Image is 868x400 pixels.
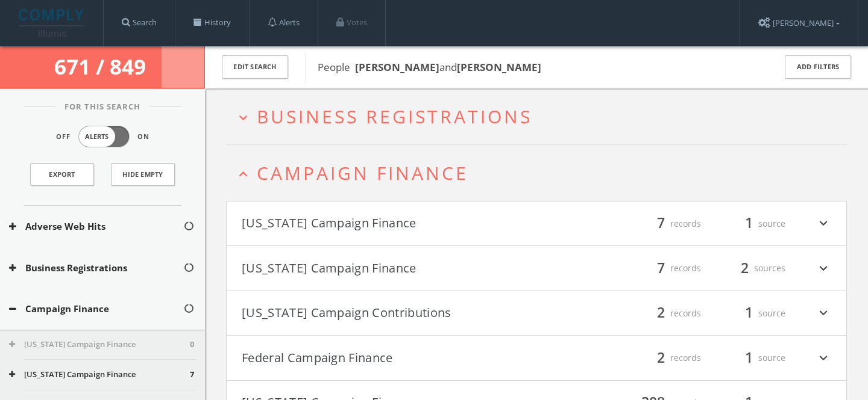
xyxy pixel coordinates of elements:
[355,60,439,74] b: [PERSON_NAME]
[19,9,86,37] img: illumis
[9,302,183,316] button: Campaign Finance
[740,347,758,368] span: 1
[190,339,194,351] span: 0
[355,60,457,74] span: and
[318,60,541,74] span: People
[235,163,847,183] button: expand_lessCampaign Finance
[816,303,831,324] i: expand_more
[257,104,532,129] span: Business Registrations
[713,214,785,234] div: source
[222,55,288,79] button: Edit Search
[9,220,183,233] button: Adverse Web Hits
[816,348,831,368] i: expand_more
[713,303,785,324] div: source
[652,347,670,368] span: 2
[9,339,190,351] button: [US_STATE] Campaign Finance
[652,213,670,234] span: 7
[235,106,847,126] button: expand_moreBusiness Registrations
[713,348,785,368] div: source
[30,163,94,186] a: Export
[242,348,536,368] button: Federal Campaign Finance
[190,369,194,381] span: 7
[242,303,536,324] button: [US_STATE] Campaign Contributions
[457,60,541,74] b: [PERSON_NAME]
[235,109,251,126] i: expand_more
[629,348,701,368] div: records
[652,257,670,278] span: 7
[652,303,670,324] span: 2
[235,166,251,182] i: expand_less
[242,214,536,234] button: [US_STATE] Campaign Finance
[55,101,149,113] span: For This Search
[242,258,536,278] button: [US_STATE] Campaign Finance
[257,161,468,185] span: Campaign Finance
[111,163,175,186] button: Hide Empty
[735,257,754,278] span: 2
[740,213,758,234] span: 1
[816,258,831,278] i: expand_more
[9,261,183,275] button: Business Registrations
[54,52,151,81] span: 671 / 849
[785,55,851,79] button: Add Filters
[629,258,701,278] div: records
[713,258,785,278] div: sources
[629,214,701,234] div: records
[629,303,701,324] div: records
[137,132,149,142] span: On
[816,214,831,234] i: expand_more
[9,369,190,381] button: [US_STATE] Campaign Finance
[56,132,71,142] span: Off
[740,303,758,324] span: 1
